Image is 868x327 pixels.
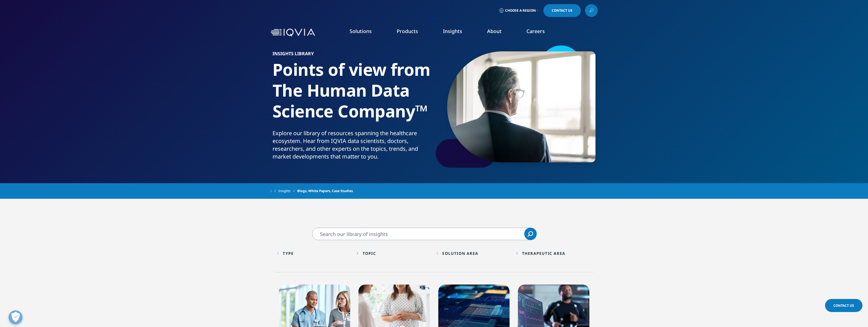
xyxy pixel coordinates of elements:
img: IQVIA Healthcare Information Technology and Pharma Clinical Research Company [271,29,315,37]
h6: Insights Library [273,51,432,59]
span: Contact Us [552,9,572,12]
a: Contact Us [543,4,581,17]
a: About [487,28,502,34]
a: Careers [526,28,545,34]
a: Search [524,228,537,240]
div: Topic facet. [363,251,376,256]
a: Insights [278,186,297,196]
span: Choose a Region [505,8,536,13]
div: Therapeutic Area facet. [522,251,565,256]
svg: Search [528,231,533,237]
img: gettyimages-994519422-900px.jpg [447,51,595,162]
p: Explore our library of resources spanning the healthcare ecosystem. Hear from IQVIA data scientis... [273,129,432,164]
a: Solutions [350,28,372,34]
nav: Primary [317,19,598,46]
span: Blogs, White Papers, Case Studies [297,186,353,196]
div: Type facet. [283,251,294,256]
div: Solution Area facet. [442,251,478,256]
a: Products [397,28,418,34]
span: Contact Us [833,303,854,308]
a: Contact Us [825,299,862,312]
button: Open Preferences [9,310,22,324]
input: Search [312,228,537,240]
h1: Points of view from The Human Data Science Company™ [273,59,432,129]
a: Insights [443,28,462,34]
